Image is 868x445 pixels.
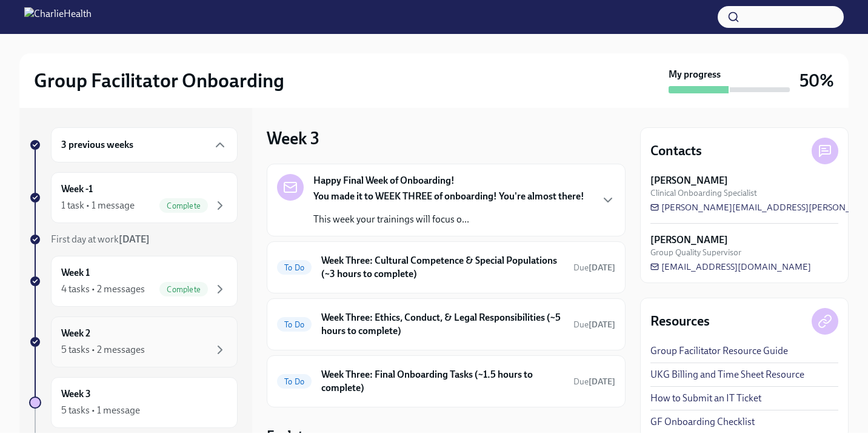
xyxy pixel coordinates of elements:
strong: [DATE] [589,263,615,273]
a: To DoWeek Three: Ethics, Conduct, & Legal Responsibilities (~5 hours to complete)Due[DATE] [277,309,615,340]
span: To Do [277,320,312,329]
a: First day at work[DATE] [29,233,238,246]
span: To Do [277,377,312,386]
h2: Group Facilitator Onboarding [34,69,284,93]
a: Week -11 task • 1 messageComplete [29,172,238,223]
div: For later [267,427,626,445]
div: 5 tasks • 1 message [61,404,140,417]
a: Group Facilitator Resource Guide [650,344,788,358]
h6: Week Three: Ethics, Conduct, & Legal Responsibilities (~5 hours to complete) [321,311,564,338]
strong: [DATE] [589,320,615,330]
strong: [PERSON_NAME] [650,233,728,247]
strong: You made it to WEEK THREE of onboarding! You're almost there! [313,190,584,202]
span: Due [573,376,615,387]
a: To DoWeek Three: Cultural Competence & Special Populations (~3 hours to complete)Due[DATE] [277,252,615,283]
div: 1 task • 1 message [61,199,135,212]
span: Complete [159,201,208,210]
h6: 3 previous weeks [61,138,133,152]
div: 3 previous weeks [51,127,238,162]
h6: Week Three: Final Onboarding Tasks (~1.5 hours to complete) [321,368,564,395]
a: To DoWeek Three: Final Onboarding Tasks (~1.5 hours to complete)Due[DATE] [277,366,615,397]
h6: Week 1 [61,266,90,279]
a: UKG Billing and Time Sheet Resource [650,368,804,381]
span: Clinical Onboarding Specialist [650,187,757,199]
a: Week 35 tasks • 1 message [29,377,238,428]
span: To Do [277,263,312,272]
span: September 8th, 2025 10:00 [573,319,615,330]
a: [EMAIL_ADDRESS][DOMAIN_NAME] [650,261,811,273]
strong: [PERSON_NAME] [650,174,728,187]
h6: Week Three: Cultural Competence & Special Populations (~3 hours to complete) [321,254,564,281]
span: Complete [159,285,208,294]
div: 5 tasks • 2 messages [61,343,145,356]
a: GF Onboarding Checklist [650,415,755,429]
h6: Week 3 [61,387,91,401]
span: Due [573,263,615,273]
h4: For later [267,427,315,445]
span: First day at work [51,233,150,245]
a: Week 14 tasks • 2 messagesComplete [29,256,238,307]
div: 4 tasks • 2 messages [61,283,145,296]
a: Week 25 tasks • 2 messages [29,316,238,367]
span: September 8th, 2025 10:00 [573,262,615,273]
h6: Week -1 [61,182,93,196]
strong: [DATE] [119,233,150,245]
p: This week your trainings will focus o... [313,213,584,226]
h4: Resources [650,312,710,330]
a: How to Submit an IT Ticket [650,392,761,405]
strong: [DATE] [589,376,615,387]
strong: Happy Final Week of Onboarding! [313,174,455,187]
h3: 50% [800,70,834,92]
span: Group Quality Supervisor [650,247,741,258]
span: September 6th, 2025 10:00 [573,376,615,387]
strong: My progress [669,68,721,81]
img: CharlieHealth [24,7,92,27]
h3: Week 3 [267,127,319,149]
h6: Week 2 [61,327,90,340]
h4: Contacts [650,142,702,160]
span: Due [573,320,615,330]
